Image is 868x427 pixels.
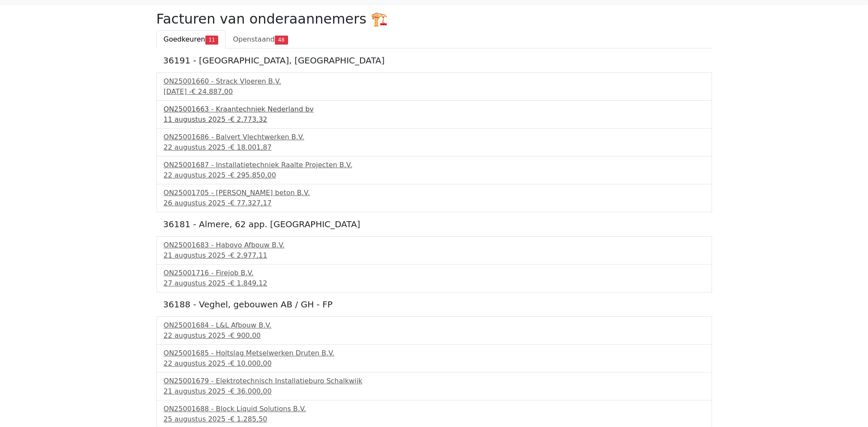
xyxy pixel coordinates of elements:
a: ON25001688 - Block Liquid Solutions B.V.25 augustus 2025 -€ 1.285,50 [164,404,705,424]
div: ON25001687 - Installatietechniek Raalte Projecten B.V. [164,160,705,170]
a: ON25001683 - Habovo Afbouw B.V.21 augustus 2025 -€ 2.977,11 [164,240,705,261]
a: ON25001660 - Strack Vloeren B.V.[DATE] -€ 24.887,00 [164,76,705,97]
div: 22 augustus 2025 - [164,331,705,341]
a: ON25001687 - Installatietechniek Raalte Projecten B.V.22 augustus 2025 -€ 295.850,00 [164,160,705,180]
div: ON25001686 - Balvert Vlechtwerken B.V. [164,132,705,142]
h5: 36188 - Veghel, gebouwen AB / GH - FP [163,299,705,310]
div: ON25001705 - [PERSON_NAME] beton B.V. [164,188,705,198]
span: € 24.887,00 [191,87,233,96]
span: 48 [275,36,288,44]
span: € 10.000,00 [230,359,272,367]
div: 26 augustus 2025 - [164,198,705,208]
a: ON25001685 - Holtslag Metselwerken Druten B.V.22 augustus 2025 -€ 10.000,00 [164,348,705,369]
span: 11 [205,36,219,44]
h2: Facturen van onderaannemers 🏗️ [156,11,712,27]
div: 21 augustus 2025 - [164,250,705,261]
a: Openstaand48 [225,30,295,48]
div: 22 augustus 2025 - [164,170,705,180]
div: 22 augustus 2025 - [164,358,705,369]
div: 22 augustus 2025 - [164,142,705,153]
span: € 1.285,50 [230,415,267,423]
div: ON25001684 - L&L Afbouw B.V. [164,320,705,331]
span: € 900,00 [230,331,261,340]
div: ON25001660 - Strack Vloeren B.V. [164,76,705,87]
div: ON25001685 - Holtslag Metselwerken Druten B.V. [164,348,705,358]
div: [DATE] - [164,87,705,97]
div: 21 augustus 2025 - [164,386,705,397]
span: € 2.977,11 [230,251,267,259]
div: ON25001663 - Kraantechniek Nederland bv [164,104,705,114]
span: Openstaand [233,35,274,43]
h5: 36191 - [GEOGRAPHIC_DATA], [GEOGRAPHIC_DATA] [163,55,705,66]
a: ON25001716 - Firejob B.V.27 augustus 2025 -€ 1.849,12 [164,268,705,289]
span: Goedkeuren [164,35,205,43]
div: ON25001688 - Block Liquid Solutions B.V. [164,404,705,414]
span: € 1.849,12 [230,279,267,287]
div: ON25001716 - Firejob B.V. [164,268,705,278]
span: € 295.850,00 [230,171,276,179]
h5: 36181 - Almere, 62 app. [GEOGRAPHIC_DATA] [163,219,705,229]
a: Goedkeuren11 [156,30,226,48]
div: 11 augustus 2025 - [164,114,705,125]
a: ON25001663 - Kraantechniek Nederland bv11 augustus 2025 -€ 2.773,32 [164,104,705,125]
div: 27 augustus 2025 - [164,278,705,289]
span: € 2.773,32 [230,115,267,123]
a: ON25001686 - Balvert Vlechtwerken B.V.22 augustus 2025 -€ 18.001,87 [164,132,705,153]
span: € 36.000,00 [230,387,272,395]
a: ON25001679 - Elektrotechnisch Installatieburo Schalkwijk21 augustus 2025 -€ 36.000,00 [164,376,705,397]
div: ON25001679 - Elektrotechnisch Installatieburo Schalkwijk [164,376,705,386]
div: 25 augustus 2025 - [164,414,705,424]
div: ON25001683 - Habovo Afbouw B.V. [164,240,705,250]
a: ON25001684 - L&L Afbouw B.V.22 augustus 2025 -€ 900,00 [164,320,705,341]
span: € 18.001,87 [230,143,272,151]
span: € 77.327,17 [230,199,272,207]
a: ON25001705 - [PERSON_NAME] beton B.V.26 augustus 2025 -€ 77.327,17 [164,188,705,208]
